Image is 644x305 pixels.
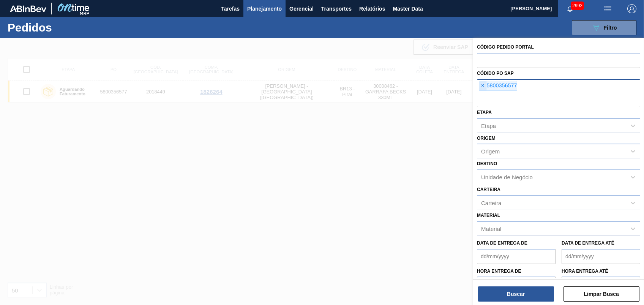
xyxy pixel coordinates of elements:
[481,174,533,180] div: Unidade de Negócio
[8,23,119,32] h1: Pedidos
[477,110,492,115] label: Etapa
[481,199,501,206] div: Carteira
[321,4,352,13] span: Transportes
[571,2,584,10] span: 2992
[477,136,496,141] label: Origem
[481,148,500,155] div: Origem
[604,25,617,31] span: Filtro
[477,161,497,166] label: Destino
[479,81,486,90] span: ×
[572,20,636,35] button: Filtro
[477,44,534,50] label: Código Pedido Portal
[477,187,500,192] label: Carteira
[289,4,314,13] span: Gerencial
[481,122,496,129] div: Etapa
[627,4,636,13] img: Logout
[562,240,614,246] label: Data de Entrega até
[479,81,517,91] div: 5800356577
[247,4,282,13] span: Planejamento
[477,213,500,218] label: Material
[562,266,640,277] label: Hora entrega até
[221,4,240,13] span: Tarefas
[477,240,527,246] label: Data de Entrega de
[603,4,612,13] img: userActions
[562,249,640,264] input: dd/mm/yyyy
[477,71,514,76] label: Códido PO SAP
[393,4,423,13] span: Master Data
[558,3,582,14] button: Notificações
[477,266,556,277] label: Hora entrega de
[359,4,385,13] span: Relatórios
[481,225,501,232] div: Material
[477,249,556,264] input: dd/mm/yyyy
[10,5,46,12] img: TNhmsLtSVTkK8tSr43FrP2fwEKptu5GPRR3wAAAABJRU5ErkJggg==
